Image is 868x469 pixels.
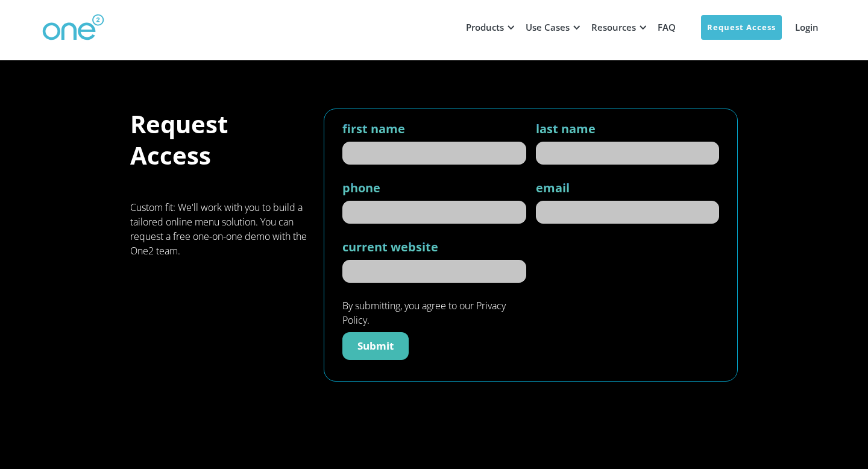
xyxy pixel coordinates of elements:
[342,239,438,255] label: current website
[130,109,314,171] h2: Request Access
[342,121,405,137] label: first name
[342,180,380,196] label: phone
[536,180,570,196] label: email
[342,332,409,360] input: Submit
[536,121,596,137] label: last name
[788,9,826,45] a: Login
[591,21,636,33] div: Resources
[707,21,776,34] div: Request Access
[130,200,314,258] div: Custom fit: We'll work with you to build a tailored online menu solution. You can request a free ...
[466,21,504,33] div: Products
[650,9,683,45] a: FAQ
[342,298,526,327] div: By submitting, you agree to our Privacy Policy.
[701,15,782,40] a: Request Access
[526,21,570,33] div: Use Cases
